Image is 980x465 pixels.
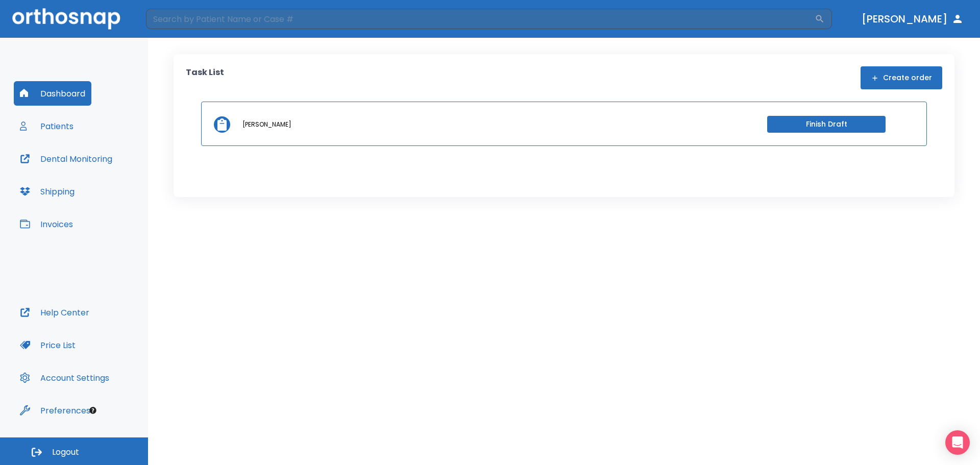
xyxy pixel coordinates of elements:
[857,10,968,28] button: [PERSON_NAME]
[14,365,115,390] button: Account Settings
[14,179,81,204] button: Shipping
[52,447,79,458] span: Logout
[14,114,80,138] button: Patients
[14,398,96,423] button: Preferences
[14,81,91,106] button: Dashboard
[14,333,82,357] button: Price List
[14,212,79,236] button: Invoices
[14,300,95,325] button: Help Center
[186,66,224,89] p: Task List
[945,430,970,455] div: Open Intercom Messenger
[88,406,97,415] div: Tooltip anchor
[242,120,291,129] p: [PERSON_NAME]
[14,146,118,171] button: Dental Monitoring
[861,66,942,89] button: Create order
[767,116,886,133] button: Finish Draft
[12,8,120,29] img: Orthosnap
[146,9,815,29] input: Search by Patient Name or Case #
